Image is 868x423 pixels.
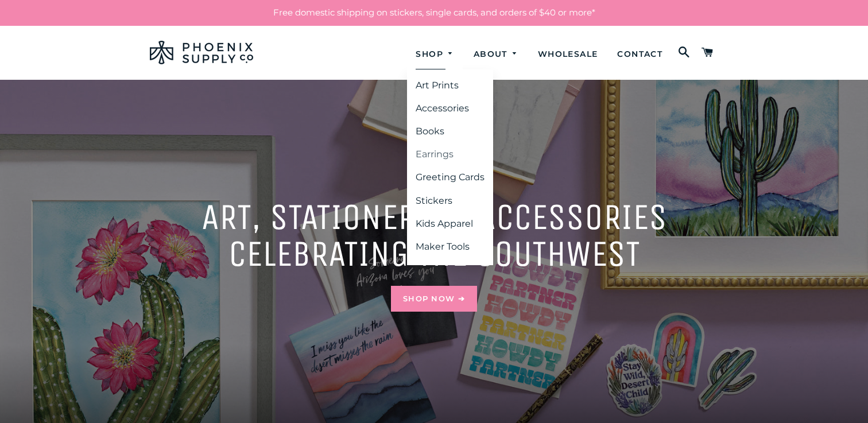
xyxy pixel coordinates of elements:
[407,236,493,257] a: Maker Tools
[407,214,493,234] a: Kids Apparel
[407,144,493,165] a: Earrings
[391,286,477,311] a: Shop Now ➔
[529,39,607,69] a: Wholesale
[407,121,493,142] a: Books
[407,98,493,119] a: Accessories
[407,167,493,188] a: Greeting Cards
[465,39,527,69] a: About
[150,199,718,272] h2: Art, Stationery, & accessories celebrating the southwest
[407,39,463,69] a: Shop
[609,39,671,69] a: Contact
[150,41,253,64] img: Phoenix Supply Co.
[407,75,493,96] a: Art Prints
[407,191,493,211] a: Stickers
